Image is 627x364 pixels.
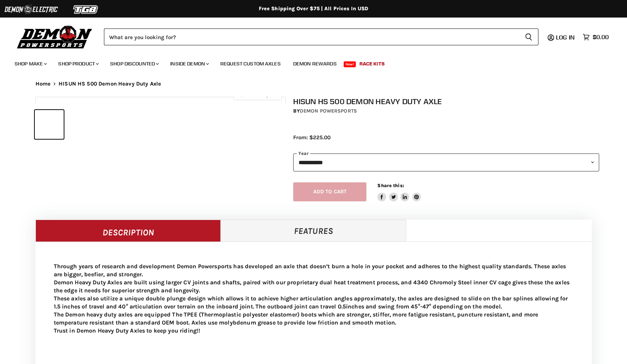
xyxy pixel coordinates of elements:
[300,108,357,114] a: Demon Powersports
[59,3,113,16] img: TGB Logo 2
[9,56,51,71] a: Shop Make
[377,182,421,202] aside: Share this:
[293,153,599,171] select: year
[293,134,331,141] span: From: $225.00
[53,56,103,71] a: Shop Product
[21,81,607,87] nav: Breadcrumbs
[21,5,607,12] div: Free Shipping Over $75 | All Prices In USD
[593,34,609,41] span: $0.00
[165,56,213,71] a: Inside Demon
[54,262,574,335] p: Through years of research and development Demon Powersports has developed an axle that doesn’t bu...
[105,56,163,71] a: Shop Discounted
[36,220,221,242] a: Description
[377,183,404,188] span: Share this:
[104,29,538,45] form: Product
[59,81,161,87] span: HISUN HS 500 Demon Heavy Duty Axle
[4,3,59,16] img: Demon Electric Logo 2
[344,61,356,67] span: New!
[288,56,342,71] a: Demon Rewards
[519,29,538,45] button: Search
[15,24,95,50] img: Demon Powersports
[35,110,64,139] button: IMAGE thumbnail
[36,81,51,87] a: Home
[579,32,612,42] a: $0.00
[215,56,286,71] a: Request Custom Axles
[293,107,599,115] div: by
[237,92,278,98] span: Click to expand
[221,220,406,242] a: Features
[293,97,599,106] h1: HISUN HS 500 Demon Heavy Duty Axle
[9,53,607,71] ul: Main menu
[556,34,575,41] span: Log in
[104,29,519,45] input: Search
[553,34,579,41] a: Log in
[354,56,390,71] a: Race Kits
